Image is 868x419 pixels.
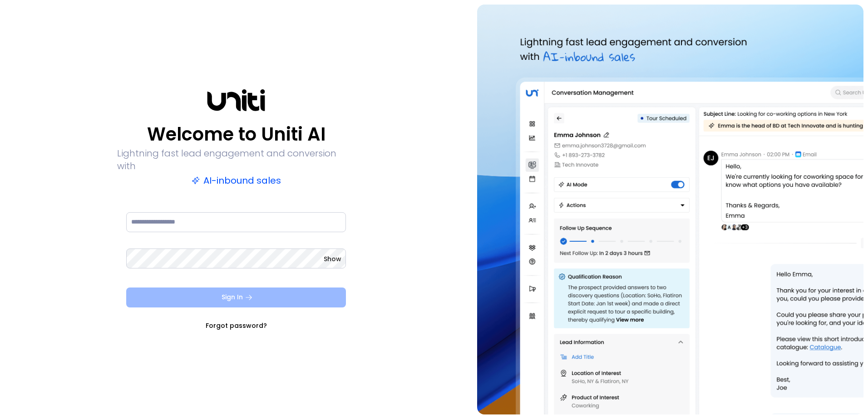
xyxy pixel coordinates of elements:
a: Forgot password? [206,321,267,330]
button: Show [324,254,341,263]
p: AI-inbound sales [192,174,281,187]
button: Sign In [126,287,346,307]
p: Lightning fast lead engagement and conversion with [117,147,355,172]
img: auth-hero.png [477,5,863,414]
p: Welcome to Uniti AI [147,123,325,145]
